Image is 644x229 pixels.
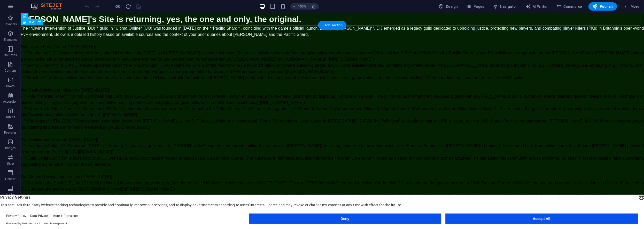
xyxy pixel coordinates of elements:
[6,115,15,119] p: Tables
[3,100,18,104] p: Accordion
[28,21,34,24] span: Text
[4,22,17,26] p: Favorites
[621,2,642,11] button: More
[491,2,519,11] button: Navigator
[437,2,460,11] button: Design
[4,130,17,135] p: Features
[525,4,548,9] span: AI Writer
[115,3,121,10] button: Click here to leave preview mode and continue editing
[6,161,14,166] p: Slider
[126,4,131,10] i: Reload page
[6,84,15,88] p: Boxes
[5,69,16,73] p: Content
[4,53,17,57] p: Columns
[30,3,68,10] img: Editor Logo
[5,146,16,150] p: Images
[437,2,460,11] div: Design (Ctrl+Alt+Y)
[556,4,582,9] span: Commerce
[5,177,15,181] p: Header
[466,4,484,9] span: Pages
[588,2,617,11] button: Publish
[298,3,306,10] h6: 100%
[593,4,613,9] span: Publish
[4,38,17,42] p: Elements
[125,3,131,10] button: reload
[623,4,640,9] span: More
[439,4,458,9] span: Design
[290,3,309,10] button: 100%
[554,2,584,11] button: Commerce
[318,21,347,30] div: + Add section
[493,4,517,9] span: Navigator
[464,2,486,11] button: Pages
[6,192,15,197] p: Footer
[523,2,550,11] button: AI Writer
